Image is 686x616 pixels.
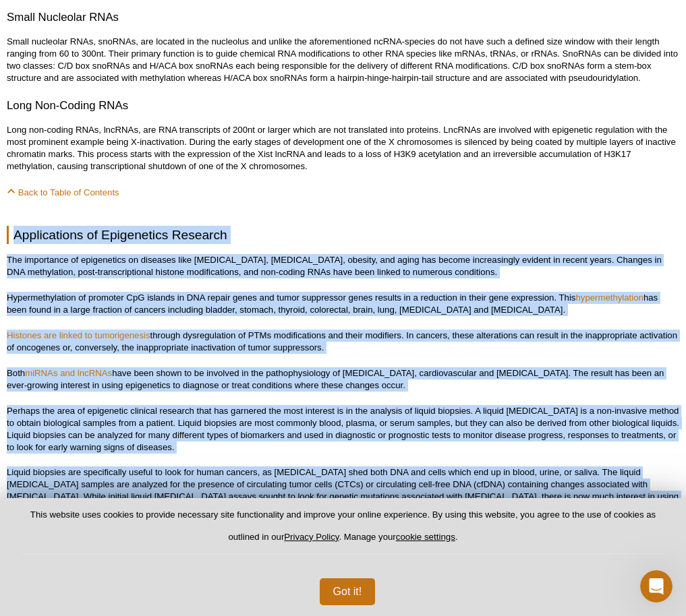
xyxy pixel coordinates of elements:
p: Hypermethylation of promoter CpG islands in DNA repair genes and tumor suppressor genes results i... [7,292,679,316]
h3: Long Non-Coding RNAs [7,98,679,114]
iframe: Intercom live chat [640,570,673,603]
p: The importance of epigenetics on diseases like [MEDICAL_DATA], [MEDICAL_DATA], obesity, and aging... [7,254,679,278]
a: hypermethylation [575,292,643,303]
p: Liquid biopsies are specifically useful to look for human cancers, as [MEDICAL_DATA] shed both DN... [7,466,679,515]
a: Histones are linked to tumorigenesis [7,330,150,340]
p: This website uses cookies to provide necessary site functionality and improve your online experie... [22,509,664,554]
p: Both have been shown to be involved in the pathophysiology of [MEDICAL_DATA], cardiovascular and ... [7,367,679,392]
p: through dysregulation of PTMs modifications and their modifiers. In cancers, these alterations ca... [7,330,679,354]
p: Small nucleolar RNAs, snoRNAs, are located in the nucleolus and unlike the aforementioned ncRNA-s... [7,36,679,84]
a: Back to Table of Contents [7,187,119,197]
button: cookie settings [396,532,455,542]
a: miRNAs and lncRNAs [25,368,112,378]
h3: Small Nucleolar RNAs [7,9,679,26]
p: Perhaps the area of epigenetic clinical research that has garnered the most interest is in the an... [7,405,679,454]
a: Privacy Policy [284,532,339,542]
p: Long non-coding RNAs, lncRNAs, are RNA transcripts of 200nt or larger which are not translated in... [7,124,679,173]
button: Got it! [320,578,376,605]
h2: Applications of Epigenetics Research [7,226,679,244]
